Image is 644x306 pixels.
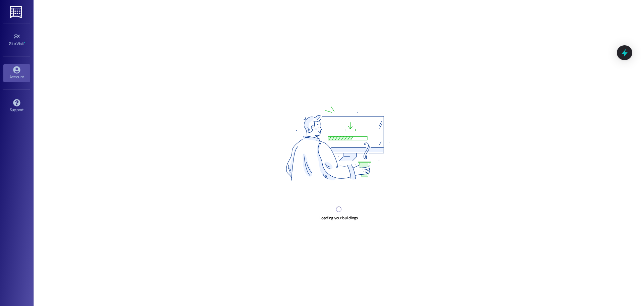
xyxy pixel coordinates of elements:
div: Loading your buildings [320,215,358,222]
img: ResiDesk Logo [10,6,23,18]
a: Support [3,97,30,115]
a: Account [3,64,30,82]
span: • [24,40,25,45]
a: Site Visit • [3,31,30,49]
